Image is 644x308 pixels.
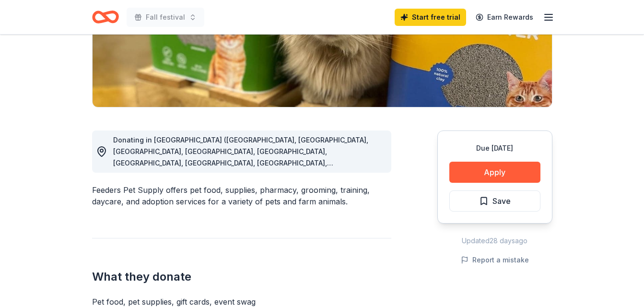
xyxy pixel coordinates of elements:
[92,184,391,207] div: Feeders Pet Supply offers pet food, supplies, pharmacy, grooming, training, daycare, and adoption...
[146,12,185,23] span: Fall festival
[449,162,540,183] button: Apply
[461,254,529,266] button: Report a mistake
[395,9,466,26] a: Start free trial
[492,195,511,207] span: Save
[92,296,391,308] div: Pet food, pet supplies, gift cards, event swag
[437,235,552,247] div: Updated 28 days ago
[92,6,119,28] a: Home
[127,8,204,27] button: Fall festival
[92,269,391,284] h2: What they donate
[449,142,540,154] div: Due [DATE]
[449,190,540,212] button: Save
[470,9,539,26] a: Earn Rewards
